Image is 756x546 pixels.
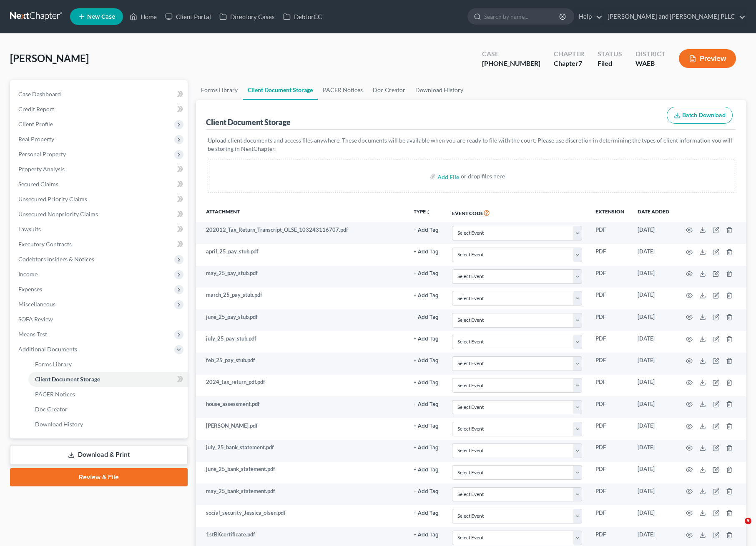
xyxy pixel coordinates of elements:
span: 5 [745,518,751,524]
span: Expenses [18,286,42,293]
button: + Add Tag [414,358,439,363]
button: + Add Tag [414,532,439,538]
div: Case [482,49,540,59]
span: Personal Property [18,150,66,158]
span: Means Test [18,331,47,338]
span: [PERSON_NAME] [10,52,89,64]
span: Real Property [18,135,54,143]
td: 202012_Tax_Return_Transcript_OLSE_103243116707.pdf [196,222,407,244]
button: + Add Tag [414,293,439,298]
td: PDF [589,396,631,418]
button: TYPEunfold_more [414,209,431,215]
a: + Add Tag [414,422,439,430]
a: + Add Tag [414,443,439,451]
div: [PHONE_NUMBER] [482,59,540,68]
span: Unsecured Nonpriority Claims [18,210,98,218]
div: Chapter [554,49,584,59]
a: Forms Library [196,80,243,100]
span: Client Profile [18,120,53,128]
a: PACER Notices [318,80,368,100]
span: Unsecured Priority Claims [18,195,87,203]
a: PACER Notices [28,387,188,402]
td: [DATE] [631,288,676,309]
span: Batch Download [682,112,726,119]
span: Property Analysis [18,165,65,173]
div: or drop files here [461,172,505,180]
button: + Add Tag [414,380,439,386]
td: [DATE] [631,505,676,527]
a: + Add Tag [414,291,439,299]
button: + Add Tag [414,445,439,451]
a: + Add Tag [414,378,439,386]
button: Preview [679,49,736,68]
a: + Add Tag [414,269,439,277]
a: [PERSON_NAME] and [PERSON_NAME] PLLC [603,9,746,24]
button: + Add Tag [414,271,439,276]
th: Date added [631,203,676,222]
th: Event Code [445,203,589,222]
td: july_25_bank_statement.pdf [196,440,407,461]
button: + Add Tag [414,249,439,255]
button: + Add Tag [414,467,439,473]
span: PACER Notices [35,391,75,398]
a: Directory Cases [215,9,279,24]
a: Client Document Storage [28,372,188,387]
td: house_assessment.pdf [196,396,407,418]
th: Extension [589,203,631,222]
div: Filed [598,59,622,68]
td: [DATE] [631,353,676,374]
a: Help [575,9,603,24]
a: Unsecured Nonpriority Claims [12,207,188,222]
a: + Add Tag [414,400,439,408]
span: Secured Claims [18,180,58,188]
td: PDF [589,331,631,353]
td: PDF [589,418,631,440]
td: june_25_bank_statement.pdf [196,462,407,483]
a: Home [126,9,161,24]
a: Client Portal [161,9,215,24]
td: PDF [589,266,631,288]
a: Download History [28,417,188,432]
td: PDF [589,244,631,265]
a: Executory Contracts [12,237,188,252]
span: New Case [87,14,115,20]
a: + Add Tag [414,313,439,321]
button: + Add Tag [414,489,439,494]
td: [DATE] [631,309,676,331]
a: DebtorCC [279,9,326,24]
td: PDF [589,353,631,374]
div: Chapter [554,59,584,68]
span: Codebtors Insiders & Notices [18,255,94,263]
td: [DATE] [631,331,676,353]
td: [DATE] [631,418,676,440]
td: march_25_pay_stub.pdf [196,288,407,309]
td: april_25_pay_stub.pdf [196,244,407,265]
input: Search by name... [484,9,560,24]
p: Upload client documents and access files anywhere. These documents will be available when you are... [208,136,734,153]
th: Attachment [196,203,407,222]
a: Forms Library [28,357,188,372]
span: Download History [35,421,83,428]
span: Lawsuits [18,225,41,233]
div: Client Document Storage [206,117,291,127]
a: Download & Print [10,445,188,465]
a: + Add Tag [414,356,439,364]
button: + Add Tag [414,336,439,342]
a: Download History [410,80,468,100]
span: Credit Report [18,105,54,113]
a: + Add Tag [414,509,439,517]
td: PDF [589,309,631,331]
a: Unsecured Priority Claims [12,192,188,207]
a: Lawsuits [12,222,188,237]
td: [DATE] [631,440,676,461]
a: Review & File [10,468,188,486]
button: + Add Tag [414,402,439,407]
a: + Add Tag [414,335,439,343]
td: june_25_pay_stub.pdf [196,309,407,331]
a: Client Document Storage [243,80,318,100]
a: Secured Claims [12,177,188,192]
td: PDF [589,505,631,527]
a: + Add Tag [414,226,439,234]
button: + Add Tag [414,228,439,233]
td: [DATE] [631,483,676,505]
